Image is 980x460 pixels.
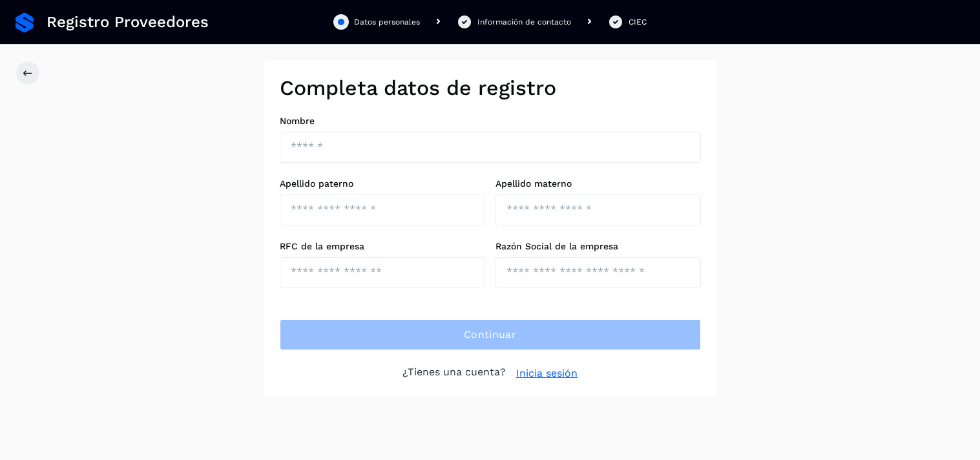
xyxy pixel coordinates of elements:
[629,16,647,28] div: CIEC
[354,16,420,28] div: Datos personales
[495,241,701,252] label: Razón Social de la empresa
[495,178,701,189] label: Apellido materno
[280,76,701,100] h2: Completa datos de registro
[280,116,701,127] label: Nombre
[47,13,209,32] span: Registro Proveedores
[516,366,578,381] a: Inicia sesión
[464,328,516,342] span: Continuar
[280,319,701,350] button: Continuar
[280,178,485,189] label: Apellido paterno
[477,16,571,28] div: Información de contacto
[402,366,506,381] p: ¿Tienes una cuenta?
[280,241,485,252] label: RFC de la empresa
